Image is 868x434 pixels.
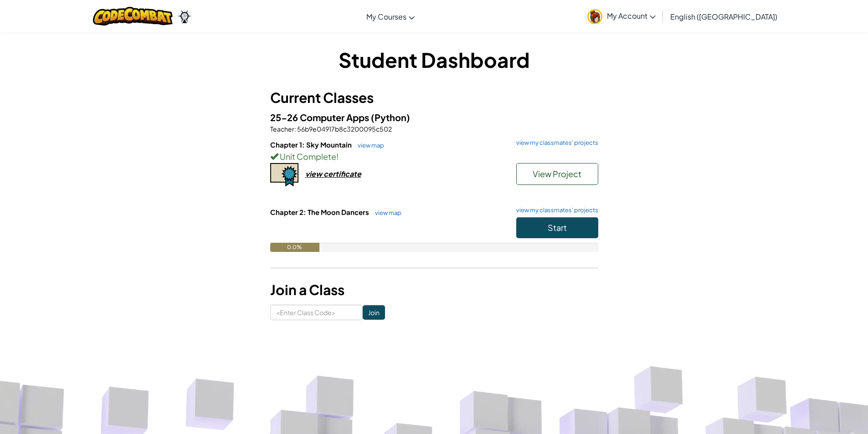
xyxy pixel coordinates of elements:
[670,12,777,21] span: English ([GEOGRAPHIC_DATA])
[516,163,598,185] button: View Project
[305,169,361,179] div: view certificate
[270,169,361,179] a: view certificate
[270,163,298,187] img: certificate-icon.png
[353,142,384,149] a: view map
[296,125,392,133] span: 56b9e04917b8c3200095c502
[548,222,567,233] span: Start
[587,9,602,24] img: avatar
[93,7,173,26] img: CodeCombat logo
[516,217,598,238] button: Start
[512,140,598,146] a: view my classmates' projects
[270,305,363,320] input: <Enter Class Code>
[336,151,339,162] span: !
[666,4,782,29] a: English ([GEOGRAPHIC_DATA])
[366,12,406,21] span: My Courses
[363,305,385,320] input: Join
[533,168,581,179] span: View Project
[371,112,410,123] span: (Python)
[270,243,319,252] div: 0.0%
[177,10,192,23] img: Ozaria
[270,140,353,149] span: Chapter 1: Sky Mountain
[607,11,656,20] span: My Account
[270,280,598,300] h3: Join a Class
[270,112,371,123] span: 25-26 Computer Apps
[270,208,370,216] span: Chapter 2: The Moon Dancers
[512,207,598,213] a: view my classmates' projects
[270,125,294,133] span: Teacher
[270,87,598,108] h3: Current Classes
[370,209,401,216] a: view map
[583,2,660,31] a: My Account
[294,125,296,133] span: :
[270,46,598,74] h1: Student Dashboard
[278,151,336,162] span: Unit Complete
[362,4,419,29] a: My Courses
